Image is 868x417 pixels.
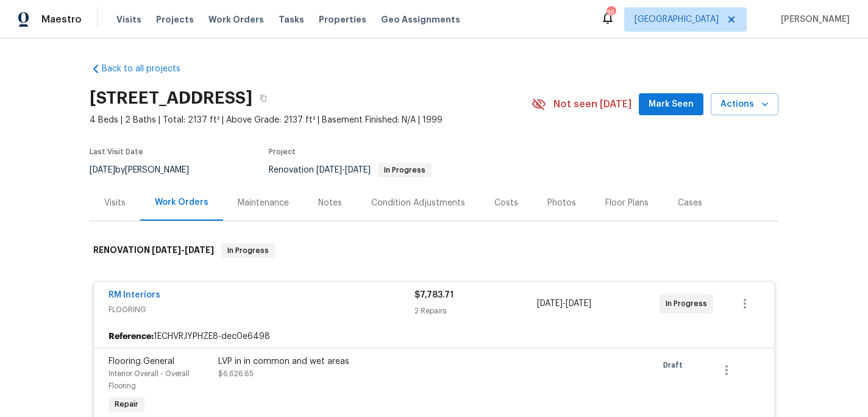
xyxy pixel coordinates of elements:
span: Properties [319,13,366,26]
span: Repair [110,398,143,410]
span: 4 Beds | 2 Baths | Total: 2137 ft² | Above Grade: 2137 ft² | Basement Finished: N/A | 1999 [90,114,532,126]
span: - [537,298,591,310]
span: Project [269,148,296,155]
div: 35 [607,7,615,20]
span: [DATE] [566,299,591,308]
span: [GEOGRAPHIC_DATA] [635,13,719,26]
h2: [STREET_ADDRESS] [90,92,252,104]
div: Costs [494,197,518,209]
span: [DATE] [537,299,563,308]
span: Geo Assignments [381,13,460,26]
span: - [316,166,371,174]
span: Not seen [DATE] [553,98,631,110]
div: Notes [318,197,342,209]
span: Maestro [41,13,82,26]
span: FLOORING [108,304,414,316]
span: Interior Overall - Overall Flooring [108,370,190,390]
span: Mark Seen [649,97,694,112]
div: Visits [104,197,126,209]
span: - [152,246,214,254]
span: [DATE] [316,166,342,174]
div: Photos [547,197,576,209]
span: In Progress [222,244,274,257]
div: Maintenance [238,197,289,209]
div: by [PERSON_NAME] [90,163,204,177]
span: $6,626.65 [218,370,254,377]
span: Last Visit Date [90,148,143,155]
span: [DATE] [152,246,181,254]
a: RM Interiors [108,291,160,299]
span: $7,783.71 [414,291,454,299]
div: Floor Plans [605,197,649,209]
span: Work Orders [208,13,264,26]
span: [DATE] [185,246,214,254]
span: Visits [116,13,141,26]
b: Reference: [108,330,154,343]
div: Condition Adjustments [371,197,465,209]
div: Cases [678,197,702,209]
div: 2 Repairs [414,305,537,317]
div: 1ECHVRJYPHZE8-dec0e6498 [94,326,774,347]
span: [PERSON_NAME] [776,13,850,26]
button: Copy Address [252,87,274,109]
h6: RENOVATION [93,243,214,258]
span: [DATE] [345,166,371,174]
span: Flooring General [108,357,174,366]
button: Actions [711,93,778,116]
div: RENOVATION [DATE]-[DATE]In Progress [90,231,778,270]
button: Mark Seen [639,93,703,116]
span: Draft [663,359,688,371]
span: Tasks [279,15,304,24]
span: Renovation [269,166,432,174]
div: LVP in in common and wet areas [218,355,485,368]
a: Back to all projects [90,63,207,75]
span: [DATE] [90,166,115,174]
span: In Progress [379,166,430,174]
span: In Progress [666,298,712,310]
span: Actions [720,97,769,112]
span: Projects [156,13,194,26]
div: Work Orders [155,196,208,208]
